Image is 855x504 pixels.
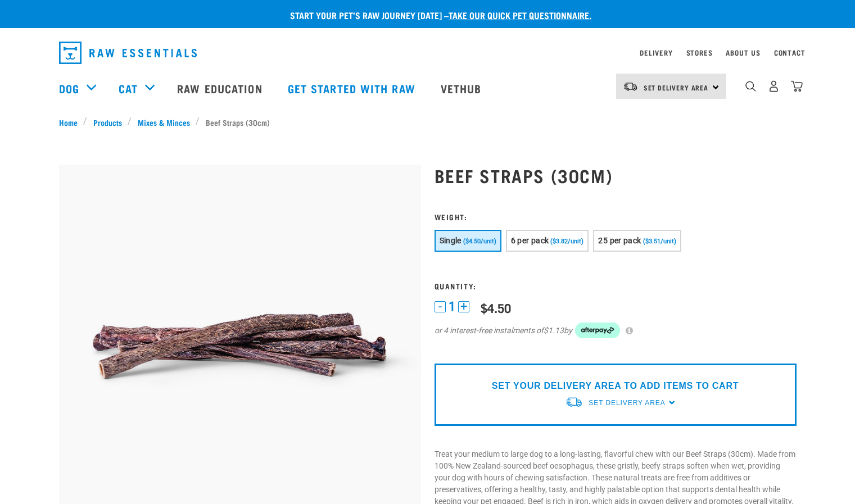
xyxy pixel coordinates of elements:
button: Single ($4.50/unit) [435,230,501,252]
img: user.png [768,80,780,92]
button: - [435,301,446,312]
a: Stores [686,51,713,55]
button: 25 per pack ($3.51/unit) [593,230,681,252]
p: SET YOUR DELIVERY AREA TO ADD ITEMS TO CART [492,379,739,393]
span: Set Delivery Area [589,399,665,407]
div: or 4 interest-free instalments of by [435,323,797,338]
a: take our quick pet questionnaire. [449,12,591,17]
a: About Us [726,51,760,55]
button: + [458,301,469,312]
img: Afterpay [575,323,620,338]
span: Set Delivery Area [644,85,709,89]
span: ($3.51/unit) [643,238,676,245]
a: Vethub [429,66,496,111]
h1: Beef Straps (30cm) [435,165,797,185]
a: Raw Education [166,66,276,111]
span: Single [440,236,462,245]
img: Raw Essentials Logo [59,42,197,64]
span: ($3.82/unit) [550,238,583,245]
img: van-moving.png [623,81,638,92]
nav: dropdown navigation [50,37,806,69]
nav: breadcrumbs [59,116,797,128]
a: Delivery [640,51,672,55]
span: 6 per pack [511,236,549,245]
a: Get started with Raw [277,66,429,111]
a: Dog [59,80,79,97]
span: 1 [449,301,455,312]
span: 25 per pack [598,236,641,245]
button: 6 per pack ($3.82/unit) [506,230,589,252]
img: home-icon@2x.png [791,80,803,92]
img: van-moving.png [565,396,583,408]
a: Contact [774,51,806,55]
a: Mixes & Minces [132,116,196,128]
h3: Quantity: [435,281,797,290]
a: Products [87,116,128,128]
h3: Weight: [435,212,797,221]
a: Home [59,116,84,128]
img: home-icon-1@2x.png [745,81,756,92]
span: $1.13 [544,325,564,337]
a: Cat [119,80,138,97]
div: $4.50 [481,301,511,315]
span: ($4.50/unit) [463,238,496,245]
